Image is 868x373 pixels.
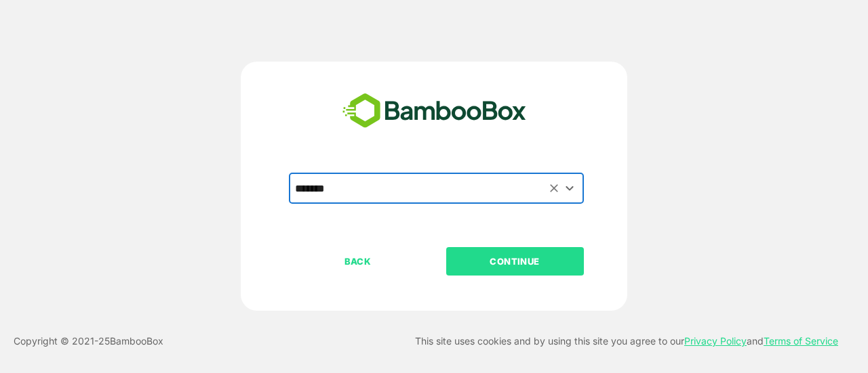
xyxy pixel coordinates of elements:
[289,247,427,276] button: BACK
[561,179,579,197] button: Open
[684,335,747,347] a: Privacy Policy
[14,333,163,349] p: Copyright © 2021- 25 BambooBox
[415,333,838,349] p: This site uses cookies and by using this site you agree to our and
[547,180,562,196] button: Clear
[764,335,838,347] a: Terms of Service
[335,89,534,133] img: bamboobox
[446,247,584,276] button: CONTINUE
[290,254,426,269] p: BACK
[447,254,583,269] p: CONTINUE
